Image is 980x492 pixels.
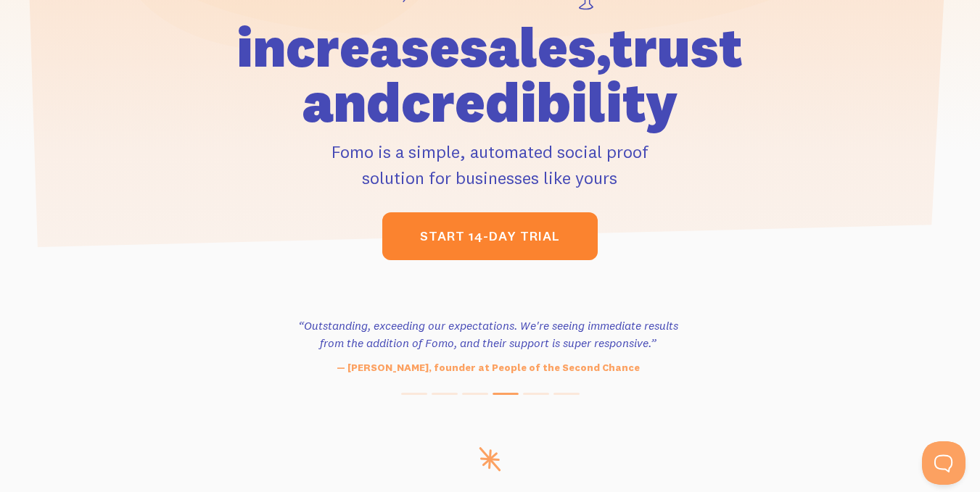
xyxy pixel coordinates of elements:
[296,317,681,351] h3: “Outstanding, exceeding our expectations. We're seeing immediate results from the addition of Fom...
[163,138,818,191] p: Fomo is a simple, automated social proof solution for businesses like yours
[922,441,965,485] iframe: Help Scout Beacon - Open
[296,360,681,375] p: — [PERSON_NAME], founder at People of the Second Chance
[382,212,598,260] a: start 14-day trial
[163,20,818,130] h1: increase sales, trust and credibility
